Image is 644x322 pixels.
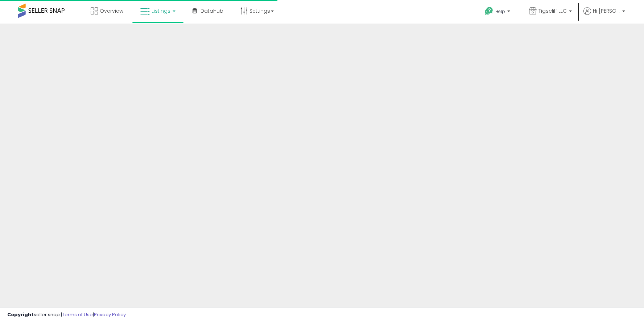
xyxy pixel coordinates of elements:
[495,8,505,14] span: Help
[152,7,170,14] span: Listings
[538,7,567,14] span: Tigscliff LLC
[201,7,223,14] span: DataHub
[62,311,93,318] a: Terms of Use
[7,311,126,318] div: seller snap | |
[94,311,126,318] a: Privacy Policy
[100,7,123,14] span: Overview
[479,1,517,24] a: Help
[593,7,620,14] span: Hi [PERSON_NAME]
[7,311,34,318] strong: Copyright
[484,7,494,16] i: Get Help
[583,7,625,24] a: Hi [PERSON_NAME]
